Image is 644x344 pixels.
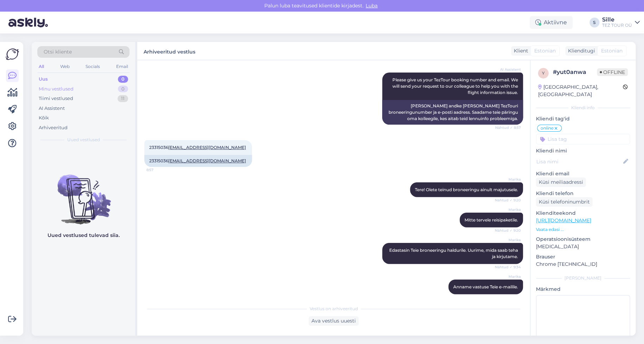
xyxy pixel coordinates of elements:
[118,76,128,83] div: 0
[536,134,630,144] input: Lisa tag
[392,77,519,95] span: Please give us your TezTour booking number and email. We will send your request to our colleague ...
[536,190,630,197] p: Kliendi telefon
[310,306,358,312] span: Vestlus on arhiveeritud
[536,197,593,207] div: Küsi telefoninumbrit
[494,228,521,233] span: Nähtud ✓ 9:20
[542,70,545,76] span: y
[536,261,630,268] p: Chrome [TECHNICAL_ID]
[118,95,128,102] div: 11
[382,100,523,125] div: [PERSON_NAME] andke [PERSON_NAME] TezTouri broneeringunumber ja e-posti aadress. Saadame teie pär...
[144,46,195,56] label: Arhiveeritud vestlus
[536,170,630,177] p: Kliendi email
[389,248,519,259] span: Edastasin Teie broneeringu haldurile. Uurime, mida saab teha ja kirjutame.
[553,68,597,76] div: # yut0anwa
[44,48,72,56] span: Otsi kliente
[453,284,518,289] span: Anname vastuse Teie e-mailile.
[565,47,595,55] div: Klienditugi
[149,145,247,150] span: 23315036
[39,95,73,102] div: Tiimi vestlused
[494,207,521,212] span: Marika
[601,47,623,55] span: Estonian
[39,105,65,112] div: AI Assistent
[465,217,518,223] span: Mitte tervele reisipaketile.
[494,198,521,203] span: Nähtud ✓ 9:20
[536,275,630,281] div: [PERSON_NAME]
[146,167,173,173] span: 8:57
[536,115,630,123] p: Kliendi tag'id
[536,105,630,111] div: Kliendi info
[39,86,74,93] div: Minu vestlused
[602,17,640,28] a: SilleTEZ TOUR OÜ
[602,17,632,23] div: Sille
[67,137,100,143] span: Uued vestlused
[494,264,521,270] span: Nähtud ✓ 9:34
[115,62,130,71] div: Email
[494,67,521,72] span: AI Assistent
[536,253,630,261] p: Brauser
[602,23,632,28] div: TEZ TOUR OÜ
[538,83,623,98] div: [GEOGRAPHIC_DATA], [GEOGRAPHIC_DATA]
[536,177,586,187] div: Küsi meiliaadressi
[168,158,246,163] a: [EMAIL_ADDRESS][DOMAIN_NAME]
[6,48,19,61] img: Askly Logo
[536,226,630,233] p: Vaata edasi ...
[32,162,135,225] img: No chats
[530,16,573,29] div: Aktiivne
[589,18,599,27] div: S
[511,47,528,55] div: Klient
[494,177,521,182] span: Marika
[536,209,630,217] p: Klienditeekond
[541,126,554,130] span: online
[144,155,252,167] div: 23315036
[39,114,49,121] div: Kõik
[494,237,521,243] span: Marika
[168,145,246,150] a: [EMAIL_ADDRESS][DOMAIN_NAME]
[59,62,71,71] div: Web
[39,124,68,131] div: Arhiveeritud
[536,158,622,165] input: Lisa nimi
[494,125,521,130] span: Nähtud ✓ 8:57
[536,236,630,243] p: Operatsioonisüsteem
[597,68,628,76] span: Offline
[536,286,630,293] p: Märkmed
[494,295,521,300] span: Nähtud ✓ 9:35
[415,187,518,192] span: Tere! Olete teinud broneeringu ainult majutusele.
[37,62,45,71] div: All
[536,147,630,155] p: Kliendi nimi
[48,232,120,239] p: Uued vestlused tulevad siia.
[364,2,380,9] span: Luba
[84,62,101,71] div: Socials
[536,243,630,250] p: [MEDICAL_DATA]
[118,86,128,93] div: 0
[534,47,556,55] span: Estonian
[39,76,48,83] div: Uus
[494,274,521,279] span: Marika
[536,217,591,224] a: [URL][DOMAIN_NAME]
[309,316,359,326] div: Ava vestlus uuesti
